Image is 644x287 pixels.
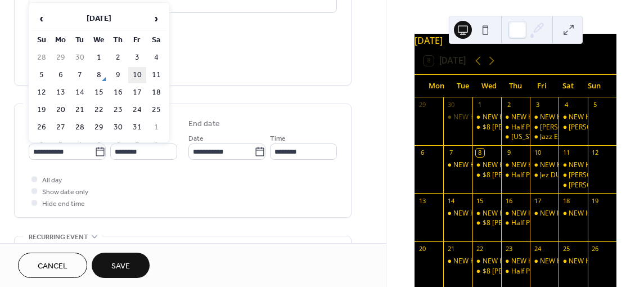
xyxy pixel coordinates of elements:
[128,32,146,48] th: Fr
[483,123,601,132] div: $8 [PERSON_NAME] & Old Fashioneds
[505,245,513,253] div: 23
[147,84,165,101] td: 18
[476,149,484,157] div: 8
[453,209,536,218] div: NEW HAPPY HOUR 5-7PM!
[476,101,484,109] div: 1
[591,245,600,253] div: 26
[483,267,601,276] div: $8 [PERSON_NAME] & Old Fashioneds
[418,101,426,109] div: 29
[443,160,472,170] div: NEW HAPPY HOUR 5-7PM!
[559,209,587,218] div: NEW HAPPY HOUR 5-7PM!
[109,67,127,83] td: 9
[501,132,530,142] div: Texas Hart LIVE!
[447,245,455,253] div: 21
[569,123,638,132] div: [PERSON_NAME] LIVE!
[505,196,513,205] div: 16
[483,257,565,266] div: NEW HAPPY HOUR 5-7PM!
[33,84,51,101] td: 12
[90,32,108,48] th: We
[483,218,601,228] div: $8 [PERSON_NAME] & Old Fashioneds
[529,75,555,97] div: Fri
[71,137,89,153] td: 4
[418,245,426,253] div: 20
[42,198,85,210] span: Hide end time
[472,123,501,132] div: $8 Coco Chanels & Old Fashioneds
[42,186,88,198] span: Show date only
[90,119,108,136] td: 29
[530,113,559,122] div: NEW HAPPY HOUR 5-7PM!
[128,119,146,136] td: 31
[52,102,70,118] td: 20
[530,171,559,180] div: Jez DUO LIVE!
[450,75,476,97] div: Tue
[472,171,501,180] div: $8 Coco Chanels & Old Fashioneds
[18,253,87,278] button: Cancel
[128,102,146,118] td: 24
[530,209,559,218] div: NEW HAPPY HOUR 5-7PM!
[501,123,530,132] div: Half Price Bottles Of Wine!
[476,196,484,205] div: 15
[52,50,70,66] td: 29
[476,245,484,253] div: 22
[540,160,623,170] div: NEW HAPPY HOUR 5-7PM!
[533,245,542,253] div: 24
[483,171,601,180] div: $8 [PERSON_NAME] & Old Fashioneds
[71,67,89,83] td: 7
[453,113,536,122] div: NEW HAPPY HOUR 5-7PM!
[128,137,146,153] td: 7
[559,171,587,180] div: Connie Pintor LIVE!
[562,196,570,205] div: 18
[38,261,67,272] span: Cancel
[147,137,165,153] td: 8
[559,257,587,266] div: NEW HAPPY HOUR 5-7PM!
[559,123,587,132] div: Jordan Taylor LIVE!
[52,7,146,31] th: [DATE]
[90,137,108,153] td: 5
[591,101,600,109] div: 5
[533,149,542,157] div: 10
[447,149,455,157] div: 7
[109,32,127,48] th: Th
[188,118,220,130] div: End date
[92,253,150,278] button: Save
[415,34,616,47] div: [DATE]
[109,50,127,66] td: 2
[501,113,530,122] div: NEW HAPPY HOUR 5-7PM!
[447,101,455,109] div: 30
[562,149,570,157] div: 11
[33,50,51,66] td: 28
[501,209,530,218] div: NEW HAPPY HOUR 5-7PM!
[33,67,51,83] td: 5
[501,160,530,170] div: NEW HAPPY HOUR 5-7PM!
[71,32,89,48] th: Tu
[581,75,607,97] div: Sun
[71,119,89,136] td: 28
[502,75,529,97] div: Thu
[501,218,530,228] div: Half Price Bottles Of Wine!
[511,123,593,132] div: Half Price Bottles Of Wine!
[511,171,593,180] div: Half Price Bottles Of Wine!
[90,102,108,118] td: 22
[128,67,146,83] td: 10
[29,231,88,243] span: Recurring event
[188,133,204,145] span: Date
[530,123,559,132] div: Connie Pintor LIVE!
[591,149,600,157] div: 12
[52,67,70,83] td: 6
[42,174,62,186] span: All day
[555,75,582,97] div: Sat
[109,84,127,101] td: 16
[90,67,108,83] td: 8
[559,181,587,190] div: Jordan Taylor LIVE!
[559,160,587,170] div: NEW HAPPY HOUR 5-7PM!
[443,257,472,266] div: NEW HAPPY HOUR 5-7PM!
[540,171,582,180] div: Jez DUO LIVE!
[540,123,609,132] div: [PERSON_NAME] LIVE!
[147,50,165,66] td: 4
[540,257,623,266] div: NEW HAPPY HOUR 5-7PM!
[109,102,127,118] td: 23
[33,137,51,153] td: 2
[569,181,638,190] div: [PERSON_NAME] LIVE!
[418,196,426,205] div: 13
[443,113,472,122] div: NEW HAPPY HOUR 5-7PM!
